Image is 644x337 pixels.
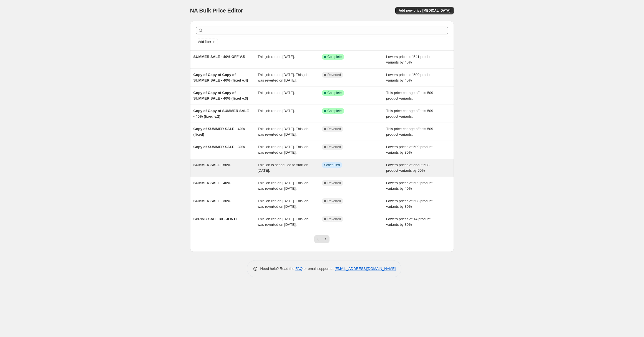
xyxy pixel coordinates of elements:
[258,127,308,136] span: This job ran on [DATE]. This job was reverted on [DATE].
[193,145,245,149] span: Copy of SUMMER SALE - 30%
[258,55,295,59] span: This job ran on [DATE].
[395,7,454,14] button: Add new price [MEDICAL_DATA]
[193,55,245,59] span: SUMMER SALE - 40% OFF V.5
[386,109,433,118] span: This price change affects 509 product variants.
[193,163,231,167] span: SUMMER SALE - 50%
[193,181,231,185] span: SUMMER SALE - 40%
[196,39,218,45] button: Add filter
[295,267,303,271] a: FAQ
[386,127,433,136] span: This price change affects 509 product variants.
[193,217,238,221] span: SPRING SALE 30 - JONTE
[258,181,308,191] span: This job ran on [DATE]. This job was reverted on [DATE].
[328,217,341,221] span: Reverted
[328,127,341,131] span: Reverted
[314,235,329,243] nav: Pagination
[386,163,429,173] span: Lowers prices of about 508 product variants by 50%
[386,217,431,227] span: Lowers prices of 14 product variants by 30%
[386,55,432,64] span: Lowers prices of 541 product variants by 40%
[324,163,340,167] span: Scheduled
[258,73,308,82] span: This job ran on [DATE]. This job was reverted on [DATE].
[198,40,211,44] span: Add filter
[258,109,295,113] span: This job ran on [DATE].
[386,145,432,154] span: Lowers prices of 509 product variants by 30%
[260,267,296,271] span: Need help? Read the
[328,145,341,149] span: Reverted
[193,73,248,82] span: Copy of Copy of Copy of SUMMER SALE - 40% (fixed v.4)
[193,199,231,203] span: SUMMER SALE - 30%
[328,199,341,203] span: Reverted
[386,181,432,191] span: Lowers prices of 509 product variants by 40%
[258,145,308,154] span: This job ran on [DATE]. This job was reverted on [DATE].
[328,55,342,59] span: Complete
[334,267,396,271] a: [EMAIL_ADDRESS][DOMAIN_NAME]
[258,199,308,209] span: This job ran on [DATE]. This job was reverted on [DATE].
[193,127,245,136] span: Copy of SUMMER SALE - 40% (fixed)
[386,91,433,100] span: This price change affects 509 product variants.
[328,181,341,185] span: Reverted
[386,73,432,82] span: Lowers prices of 509 product variants by 40%
[190,7,243,14] span: NA Bulk Price Editor
[193,109,249,118] span: Copy of Copy of SUMMER SALE - 40% (fixed v.2)
[399,8,450,13] span: Add new price [MEDICAL_DATA]
[193,91,248,100] span: Copy of Copy of Copy of SUMMER SALE - 40% (fixed v.3)
[386,199,432,209] span: Lowers prices of 508 product variants by 30%
[328,109,342,113] span: Complete
[258,91,295,95] span: This job ran on [DATE].
[303,267,334,271] span: or email support at
[322,235,329,243] button: Next
[258,163,308,173] span: This job is scheduled to start on [DATE].
[258,217,308,227] span: This job ran on [DATE]. This job was reverted on [DATE].
[328,73,341,77] span: Reverted
[328,91,342,95] span: Complete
